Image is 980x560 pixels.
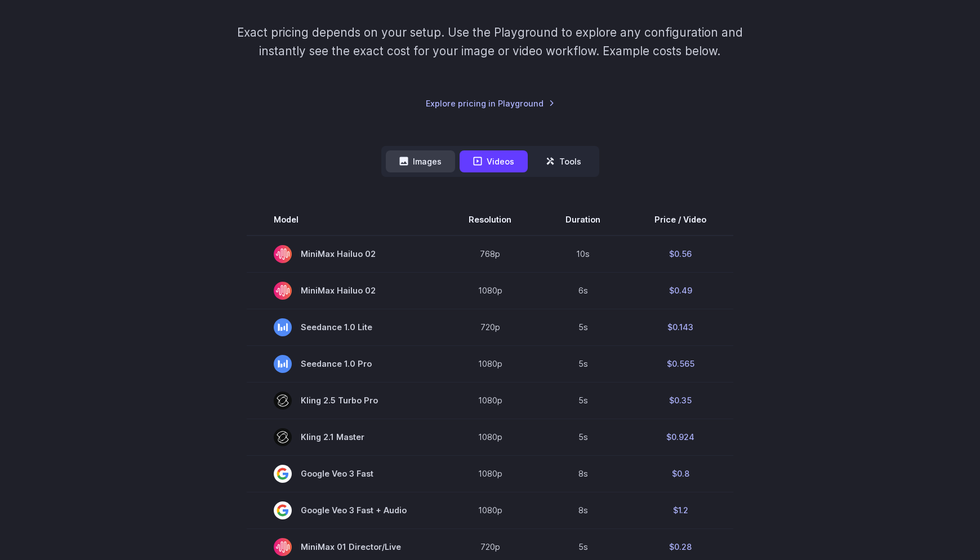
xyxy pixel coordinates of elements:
span: Kling 2.1 Master [274,428,415,446]
td: 5s [538,309,627,345]
td: 6s [538,272,627,309]
td: $0.143 [627,309,733,345]
td: 1080p [442,382,538,419]
td: $0.8 [627,455,733,492]
td: 8s [538,455,627,492]
td: 1080p [442,419,538,455]
span: MiniMax Hailuo 02 [274,245,415,263]
span: Seedance 1.0 Pro [274,355,415,373]
th: Price / Video [627,204,733,235]
td: 8s [538,492,627,528]
td: $0.924 [627,419,733,455]
th: Resolution [442,204,538,235]
td: 5s [538,345,627,382]
td: $0.49 [627,272,733,309]
td: 720p [442,309,538,345]
span: Google Veo 3 Fast + Audio [274,501,415,519]
button: Images [386,150,455,172]
a: Explore pricing in Playground [426,97,555,110]
td: $0.565 [627,345,733,382]
span: MiniMax Hailuo 02 [274,282,415,300]
td: $0.56 [627,235,733,273]
td: $1.2 [627,492,733,528]
td: 5s [538,382,627,419]
button: Videos [460,150,528,172]
td: 1080p [442,455,538,492]
span: MiniMax 01 Director/Live [274,538,415,556]
span: Google Veo 3 Fast [274,465,415,483]
th: Duration [538,204,627,235]
td: 768p [442,235,538,273]
span: Seedance 1.0 Lite [274,318,415,336]
td: 1080p [442,345,538,382]
th: Model [247,204,442,235]
td: 1080p [442,272,538,309]
td: 5s [538,419,627,455]
td: $0.35 [627,382,733,419]
button: Tools [532,150,595,172]
p: Exact pricing depends on your setup. Use the Playground to explore any configuration and instantl... [216,23,764,61]
td: 10s [538,235,627,273]
td: 1080p [442,492,538,528]
span: Kling 2.5 Turbo Pro [274,392,415,410]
